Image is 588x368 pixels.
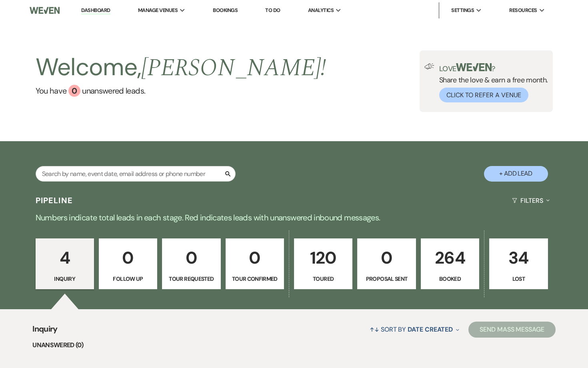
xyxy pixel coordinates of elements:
p: 34 [494,244,542,271]
span: Inquiry [32,323,58,340]
p: Tour Confirmed [231,274,279,283]
a: You have 0 unanswered leads. [36,85,326,97]
a: 264Booked [421,238,479,290]
p: Inquiry [41,274,89,283]
img: weven-logo-green.svg [456,63,492,71]
div: 0 [68,85,80,97]
span: Analytics [308,6,334,14]
p: Follow Up [104,274,152,283]
p: 120 [299,244,347,271]
p: 0 [104,244,152,271]
button: Sort By Date Created [366,319,462,340]
a: 0Tour Requested [162,238,220,290]
span: [PERSON_NAME] ! [141,50,326,86]
p: 0 [167,244,215,271]
p: Booked [426,274,474,283]
span: Manage Venues [138,6,178,14]
div: Share the love & earn a free month. [434,63,548,102]
p: Lost [494,274,542,283]
a: Bookings [213,7,238,14]
input: Search by name, event date, email address or phone number [36,166,236,182]
p: 4 [41,244,89,271]
p: Numbers indicate total leads in each stage. Red indicates leads with unanswered inbound messages. [6,211,582,224]
p: 264 [426,244,474,271]
button: Click to Refer a Venue [439,88,528,102]
a: 4Inquiry [36,238,94,290]
p: Proposal Sent [362,274,410,283]
a: To Do [265,7,280,14]
a: 0Follow Up [99,238,157,290]
span: ↑↓ [370,325,379,334]
button: Filters [509,190,552,211]
span: Resources [509,6,537,14]
span: Settings [451,6,474,14]
a: 0Tour Confirmed [226,238,284,290]
span: Date Created [408,325,453,334]
a: Dashboard [81,7,110,14]
li: Unanswered (0) [32,340,556,350]
p: Love ? [439,63,548,72]
img: loud-speaker-illustration.svg [424,63,434,70]
button: + Add Lead [484,166,548,182]
p: Toured [299,274,347,283]
p: 0 [231,244,279,271]
h3: Pipeline [36,195,73,206]
a: 120Toured [294,238,352,290]
a: 0Proposal Sent [357,238,416,290]
h2: Welcome, [36,50,326,85]
a: 34Lost [489,238,548,290]
p: 0 [362,244,410,271]
p: Tour Requested [167,274,215,283]
img: Weven Logo [30,2,60,19]
button: Send Mass Message [468,322,556,338]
